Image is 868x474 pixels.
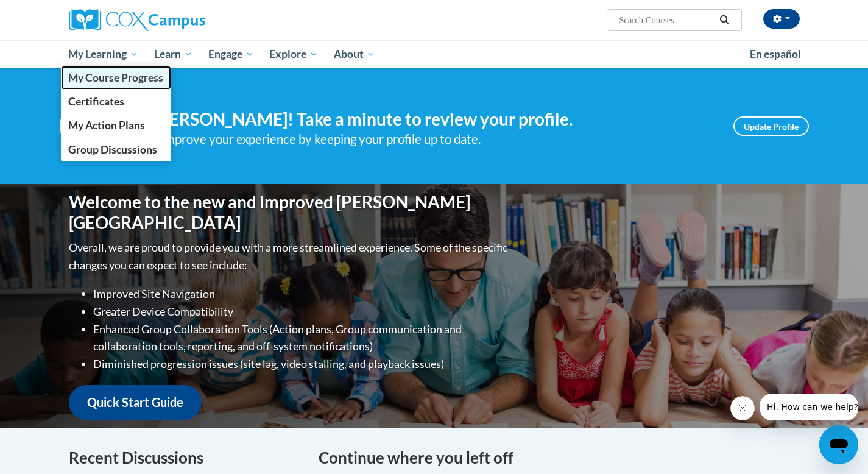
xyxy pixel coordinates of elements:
a: My Course Progress [61,66,172,90]
iframe: Close message [730,396,755,420]
a: Engage [200,40,262,68]
a: Explore [261,40,326,68]
span: My Action Plans [68,119,145,132]
a: Learn [146,40,200,68]
div: Help improve your experience by keeping your profile up to date. [133,129,715,149]
h4: Recent Discussions [69,446,300,470]
a: Group Discussions [61,138,172,161]
span: En español [750,48,801,60]
img: Profile Image [60,99,115,154]
span: Explore [269,47,318,62]
a: En español [742,41,809,67]
h4: Hi [PERSON_NAME]! Take a minute to review your profile. [133,109,715,130]
li: Greater Device Compatibility [93,303,510,320]
iframe: Message from company [760,394,858,420]
a: Quick Start Guide [69,385,202,420]
button: Account Settings [763,9,800,29]
span: Group Discussions [68,143,157,156]
a: My Action Plans [61,113,172,137]
li: Enhanced Group Collaboration Tools (Action plans, Group communication and collaboration tools, re... [93,320,510,356]
li: Diminished progression issues (site lag, video stalling, and playback issues) [93,355,510,373]
h1: Welcome to the new and improved [PERSON_NAME][GEOGRAPHIC_DATA] [69,192,510,233]
a: About [326,40,383,68]
button: Search [715,13,733,27]
iframe: Button to launch messaging window [819,425,858,464]
span: Engage [208,47,254,62]
li: Improved Site Navigation [93,285,510,303]
span: About [334,47,375,62]
h4: Continue where you left off [319,446,800,470]
a: Certificates [61,90,172,113]
a: My Learning [61,40,147,68]
div: Main menu [51,40,818,68]
a: Update Profile [733,116,809,136]
img: Cox Campus [69,9,205,31]
a: Cox Campus [69,9,300,31]
span: Learn [154,47,192,62]
span: Certificates [68,95,124,108]
p: Overall, we are proud to provide you with a more streamlined experience. Some of the specific cha... [69,239,510,274]
span: My Course Progress [68,71,163,84]
input: Search Courses [618,13,715,27]
span: My Learning [68,47,138,62]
